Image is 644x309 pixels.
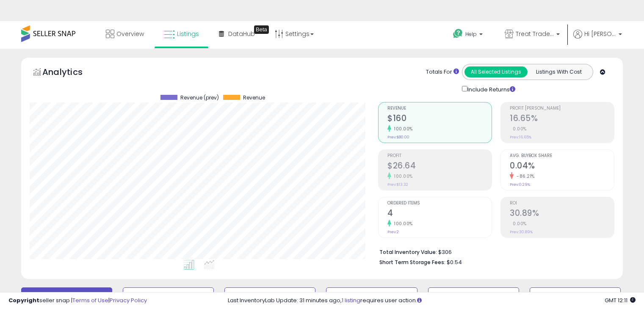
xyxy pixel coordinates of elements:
a: Hi [PERSON_NAME] [573,30,622,49]
small: 100.00% [391,126,413,132]
button: Needs to Reprice [326,287,417,304]
span: Revenue [387,106,492,111]
span: Profit [PERSON_NAME] [510,106,614,111]
button: BB Price Below Min [428,287,519,304]
button: Inventory Age [123,287,214,304]
button: All Selected Listings [464,66,528,77]
a: Privacy Policy [110,296,147,304]
div: Totals For [426,68,459,76]
a: DataHub [213,21,261,47]
span: DataHub [228,30,255,38]
button: Listings With Cost [527,66,590,77]
h2: $160 [387,113,492,125]
h5: Analytics [42,66,99,80]
span: Profit [387,154,492,158]
small: -86.21% [514,173,535,179]
button: BB Drop in 7d [224,287,315,304]
span: Overview [116,30,144,38]
h2: 4 [387,208,492,220]
small: Prev: 2 [387,229,399,235]
small: Prev: 16.65% [510,135,531,140]
span: ROI [510,201,614,206]
h2: 30.89% [510,208,614,220]
span: Ordered Items [387,201,492,206]
a: Settings [268,21,320,47]
a: 1 listing [342,296,360,304]
small: Prev: 0.29% [510,182,530,187]
span: Avg. Buybox Share [510,154,614,158]
span: $0.54 [447,258,462,266]
b: Total Inventory Value: [379,248,437,256]
small: 0.00% [510,221,527,227]
span: Treat Traders [516,30,554,38]
h2: $26.64 [387,161,492,172]
button: Default [21,287,112,304]
span: Help [465,30,477,38]
span: Listings [177,30,199,38]
small: 0.00% [510,126,527,132]
li: $306 [379,246,608,257]
button: Non Competitive [530,287,621,304]
small: Prev: 30.89% [510,229,533,235]
small: Prev: $13.32 [387,182,408,187]
a: Terms of Use [72,296,108,304]
a: Listings [158,21,205,47]
span: Revenue (prev) [180,95,219,101]
b: Short Term Storage Fees: [379,259,445,266]
small: Prev: $80.00 [387,135,409,140]
small: 100.00% [391,221,413,227]
span: Hi [PERSON_NAME] [584,30,616,38]
span: 2025-09-14 12:11 GMT [605,296,636,304]
small: 100.00% [391,173,413,179]
div: seller snap | | [8,297,147,305]
a: Overview [100,21,150,47]
i: Get Help [453,28,463,39]
a: Treat Traders [498,21,566,49]
h2: 0.04% [510,161,614,172]
h2: 16.65% [510,113,614,125]
span: Revenue [243,95,265,101]
div: Include Returns [456,84,525,94]
strong: Copyright [8,296,39,304]
div: Tooltip anchor [254,25,269,34]
a: Help [446,22,491,48]
div: Last InventoryLab Update: 31 minutes ago, requires user action. [228,297,636,305]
